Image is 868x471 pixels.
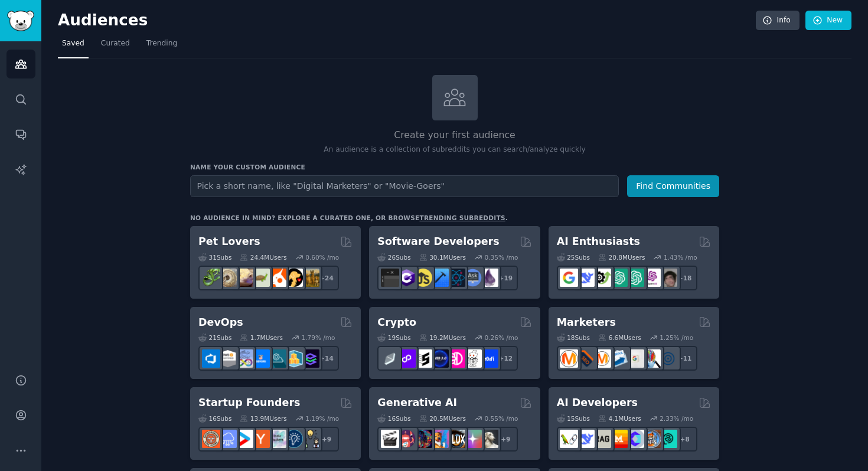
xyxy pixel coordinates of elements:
[240,414,286,423] div: 13.9M Users
[62,38,84,49] span: Saved
[58,11,756,30] h2: Audiences
[377,234,499,249] h2: Software Developers
[314,427,339,452] div: + 9
[664,253,697,261] div: 1.43 % /mo
[642,269,661,287] img: OpenAIDev
[190,145,719,155] p: An audience is a collection of subreddits you can search/analyze quickly
[557,315,616,330] h2: Marketers
[419,214,505,221] a: trending subreddits
[202,269,220,287] img: herpetology
[142,34,181,58] a: Trending
[414,269,432,287] img: learnjavascript
[377,333,410,342] div: 19 Sub s
[285,430,303,448] img: Entrepreneurship
[480,349,498,368] img: defi_
[190,128,719,143] h2: Create your first audience
[557,333,590,342] div: 18 Sub s
[557,253,590,261] div: 25 Sub s
[557,234,640,249] h2: AI Enthusiasts
[419,253,466,261] div: 30.1M Users
[202,349,220,368] img: azuredevops
[576,430,595,448] img: DeepSeek
[314,346,339,371] div: + 14
[673,427,697,452] div: + 8
[268,269,286,287] img: cockatiel
[642,349,661,368] img: MarketingResearch
[218,349,237,368] img: AWS_Certified_Experts
[377,315,416,330] h2: Crypto
[285,269,303,287] img: PetAdvice
[240,253,286,261] div: 24.4M Users
[235,269,253,287] img: leopardgeckos
[377,253,410,261] div: 26 Sub s
[240,333,283,342] div: 1.7M Users
[397,269,416,287] img: csharp
[493,427,518,452] div: + 9
[593,349,611,368] img: AskMarketing
[805,11,851,31] a: New
[198,315,243,330] h2: DevOps
[198,395,300,410] h2: Startup Founders
[414,349,432,368] img: ethstaker
[598,333,641,342] div: 6.6M Users
[202,430,220,448] img: EntrepreneurRideAlong
[381,269,399,287] img: software
[419,414,466,423] div: 20.5M Users
[557,414,590,423] div: 15 Sub s
[660,333,693,342] div: 1.25 % /mo
[576,349,595,368] img: bigseo
[480,269,498,287] img: elixir
[301,349,319,368] img: PlatformEngineers
[626,269,644,287] img: chatgpt_prompts_
[198,234,260,249] h2: Pet Lovers
[493,266,518,290] div: + 19
[560,430,578,448] img: LangChain
[218,430,237,448] img: SaaS
[480,430,498,448] img: DreamBooth
[58,34,89,58] a: Saved
[414,430,432,448] img: deepdream
[235,349,253,368] img: Docker_DevOps
[190,214,508,222] div: No audience in mind? Explore a curated one, or browse .
[493,346,518,371] div: + 12
[190,175,619,197] input: Pick a short name, like "Digital Marketers" or "Movie-Goers"
[305,414,339,423] div: 1.19 % /mo
[756,11,800,31] a: Info
[235,430,253,448] img: startup
[626,430,644,448] img: OpenSourceAI
[642,430,661,448] img: llmops
[301,430,319,448] img: growmybusiness
[673,346,697,371] div: + 11
[609,269,628,287] img: chatgpt_promptDesign
[659,349,677,368] img: OnlineMarketing
[285,349,303,368] img: aws_cdk
[609,349,628,368] img: Emailmarketing
[302,333,335,342] div: 1.79 % /mo
[314,266,339,290] div: + 24
[598,414,641,423] div: 4.1M Users
[381,430,399,448] img: aivideo
[377,414,410,423] div: 16 Sub s
[626,349,644,368] img: googleads
[397,430,416,448] img: dalle2
[557,395,638,410] h2: AI Developers
[101,38,130,49] span: Curated
[609,430,628,448] img: MistralAI
[485,414,518,423] div: 0.55 % /mo
[430,349,449,368] img: web3
[377,395,457,410] h2: Generative AI
[430,269,449,287] img: iOSProgramming
[659,430,677,448] img: AIDevelopersSociety
[397,349,416,368] img: 0xPolygon
[447,430,465,448] img: FluxAI
[576,269,595,287] img: DeepSeek
[593,430,611,448] img: Rag
[268,430,286,448] img: indiehackers
[660,414,693,423] div: 2.33 % /mo
[464,349,482,368] img: CryptoNews
[268,349,286,368] img: platformengineering
[560,349,578,368] img: content_marketing
[447,269,465,287] img: reactnative
[447,349,465,368] img: defiblockchain
[485,253,518,261] div: 0.35 % /mo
